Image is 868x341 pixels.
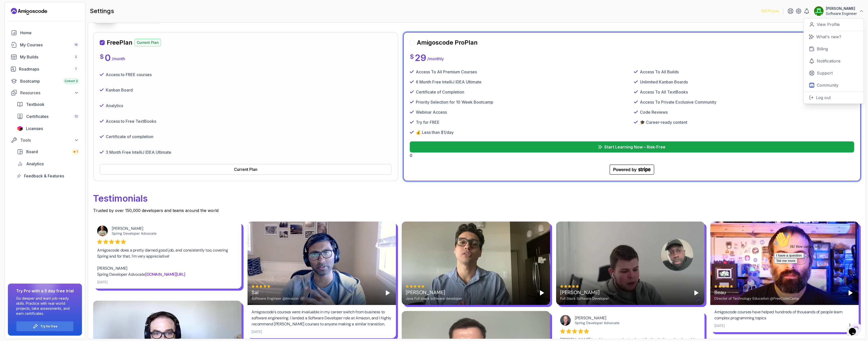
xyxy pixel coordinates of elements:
span: Feedback & Features [24,173,64,179]
p: Billing [817,46,828,52]
p: Code Reviews [640,109,668,115]
span: Hi! How can we help? [2,15,50,19]
p: 💰 Less than $1/day [416,129,454,135]
a: Try for free [40,324,58,328]
div: Sai [252,289,299,296]
div: 0 [410,141,854,159]
div: Amigoscode does a pretty darned good job, and consistently too, covering Spring and for that, I'm... [97,247,237,277]
div: [DATE] [252,329,262,334]
span: 16 [74,43,78,47]
button: Play [538,289,546,297]
div: My Courses [20,42,79,48]
div: [DATE] [97,280,107,285]
div: Software Engineer @Amazon [252,296,299,301]
a: Notifications [804,55,864,67]
p: Certificate of completion [106,134,153,140]
h2: settings [90,7,114,15]
a: [DOMAIN_NAME][URL] [145,272,185,277]
div: 👋Hi! How can we help?I have a questionTell me more [2,2,93,34]
p: 1087 Points [761,9,779,14]
p: Notifications [817,58,840,64]
span: Textbook [26,101,44,107]
p: Access To Private Exclusive Community [640,99,716,105]
a: textbook [14,99,82,109]
p: What's new? [816,34,841,40]
p: Log out [816,95,831,101]
div: Resources [20,90,79,96]
a: licenses [14,123,82,134]
p: 0 [105,53,111,63]
div: [DATE] [714,323,725,328]
p: Certificate of Completion [416,89,464,95]
div: Beau [714,289,799,296]
div: Amigoscode's courses were invaluable in my career switch from business to software engineering. I... [252,309,392,327]
a: certificates [14,111,82,121]
a: board [14,147,82,157]
div: Current Plan [234,166,257,172]
span: Licenses [26,126,43,132]
span: 1 [76,150,78,154]
button: Resources [8,88,82,97]
div: Amigoscode courses have helped hundreds of thousands of people learn complex programming topics [714,309,855,321]
a: Community [804,79,864,91]
p: Access to FREE courses [106,72,152,78]
p: Go deeper and learn job-ready skills. Practice with real-world projects, take assessments, and ea... [16,296,74,316]
p: Analytics [106,103,123,109]
p: Software Engineer [826,11,857,16]
p: Access To All Builds [640,69,679,75]
p: Access to Free TextBooks [106,118,156,124]
div: [PERSON_NAME] [406,289,462,296]
p: Webinar Access [416,109,447,115]
p: 🎓 Career-ready content [640,119,687,125]
button: Current Plan [100,164,392,175]
p: Trusted by over 150,000 developers and teams around the world [93,207,861,213]
p: View Profile [817,21,840,27]
button: Start Learning Now – Risk-Free [410,141,854,152]
img: :wave: [2,2,18,18]
div: Tools [20,137,79,143]
span: Certificates [26,113,48,119]
a: Support [804,67,864,79]
p: 6 Month Free IntelliJ IDEA Ultimate [416,79,481,85]
p: [PERSON_NAME] [826,6,857,11]
div: Java Full stack software developer [406,296,462,301]
p: $ [410,53,414,61]
div: [PERSON_NAME] [112,226,233,231]
p: Support [817,70,833,76]
div: [PERSON_NAME] [575,316,696,321]
span: Board [26,149,38,155]
a: courses [8,40,82,50]
div: Full Stack Software Developer [560,296,609,301]
div: Home [20,30,79,36]
button: I have a question [2,23,32,28]
a: Billing [804,43,864,55]
p: Access To All TextBooks [640,89,688,95]
button: Play [692,289,700,297]
div: Roadmaps [19,66,79,72]
span: 7 [75,67,77,71]
a: Spring Developer Advocate [575,321,619,325]
p: Kanban Board [106,87,133,93]
p: $ [100,53,104,61]
iframe: chat widget [847,321,863,336]
button: Play [384,289,392,297]
a: feedback [14,171,82,181]
img: Josh Long avatar [97,226,108,236]
button: Tools [8,136,82,145]
h2: Free Plan [107,39,132,47]
a: View Profile [804,18,864,31]
h2: Amigoscode Pro Plan [417,39,478,47]
span: 2 [75,55,77,59]
p: Start Learning Now – Risk-Free [604,144,665,150]
iframe: chat widget [772,230,863,318]
div: Director of Technology Education @FreeCodeCamp [714,296,799,301]
p: Unlimited Kanban Boards [640,79,688,85]
a: bootcamp [8,76,82,86]
p: Access To All Premium Courses [416,69,477,75]
p: Community [817,82,838,88]
img: Dan Vega avatar [560,315,571,326]
button: Log out [804,91,864,104]
p: 3 Month Free IntelliJ IDEA Ultimate [106,149,171,155]
button: user profile image[PERSON_NAME]Software Engineer [814,6,864,16]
